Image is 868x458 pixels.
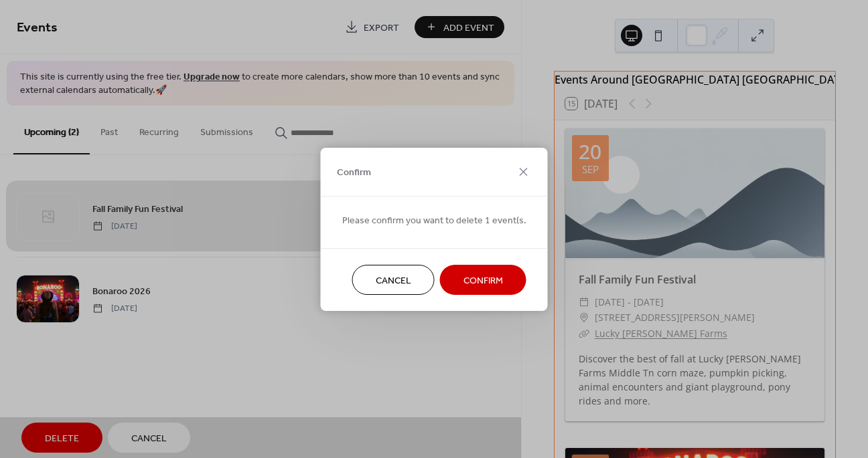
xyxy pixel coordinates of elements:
[337,166,371,180] span: Confirm
[440,265,526,295] button: Confirm
[352,265,435,295] button: Cancel
[463,273,503,288] span: Confirm
[342,213,526,227] span: Please confirm you want to delete 1 event(s.
[376,273,411,288] span: Cancel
